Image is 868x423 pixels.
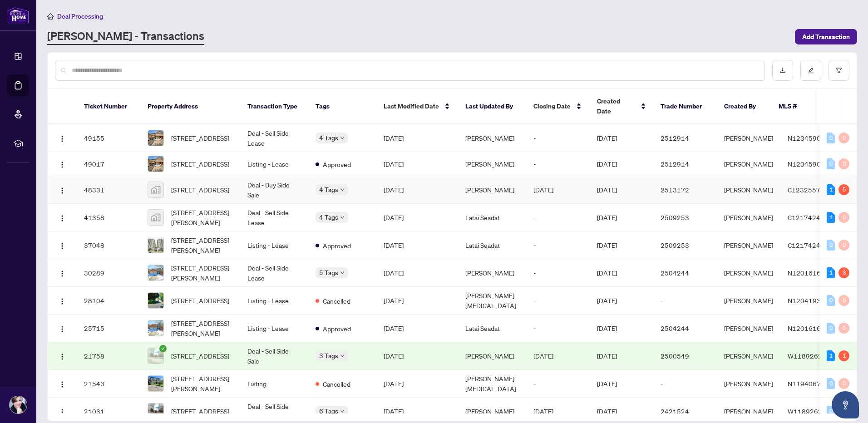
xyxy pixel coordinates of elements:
td: [PERSON_NAME] [458,124,526,152]
span: Cancelled [323,379,350,389]
td: [PERSON_NAME][MEDICAL_DATA] [458,287,526,315]
button: download [772,60,793,81]
img: thumbnail-img [148,265,163,280]
td: - [526,287,590,315]
td: - [526,231,590,259]
span: [PERSON_NAME] [724,241,773,249]
span: 4 Tags [319,184,338,195]
div: 0 [838,323,849,334]
div: 3 [838,267,849,278]
td: Latai Seadat [458,231,526,259]
button: Logo [55,182,69,197]
span: download [779,67,786,74]
th: Transaction Type [240,89,308,124]
td: 21543 [77,370,140,398]
td: [PERSON_NAME] [458,342,526,370]
span: [PERSON_NAME] [724,352,773,360]
img: Logo [59,187,66,194]
div: 1 [827,350,835,361]
span: C12174247 [788,241,824,249]
td: Deal - Sell Side Lease [240,259,308,287]
td: - [526,152,590,176]
td: [DATE] [526,342,590,370]
span: [DATE] [384,407,404,415]
th: Trade Number [653,89,717,124]
span: [STREET_ADDRESS] [171,133,229,143]
span: down [340,409,345,413]
button: Logo [55,293,69,308]
img: thumbnail-img [148,210,163,225]
td: 2504244 [653,315,717,342]
span: 4 Tags [319,212,338,222]
span: [DATE] [384,241,404,249]
th: Last Updated By [458,89,526,124]
td: Listing - Lease [240,315,308,342]
td: [PERSON_NAME] [458,259,526,287]
span: [DATE] [597,379,617,388]
span: home [47,13,54,20]
img: Logo [59,298,66,305]
div: 1 [827,212,835,223]
span: Created Date [597,96,635,116]
button: Logo [55,376,69,391]
span: [DATE] [597,160,617,168]
span: [PERSON_NAME] [724,134,773,142]
button: Logo [55,404,69,418]
span: Approved [323,324,351,334]
span: [DATE] [597,296,617,305]
span: 5 Tags [319,267,338,278]
span: [DATE] [597,407,617,415]
td: 41358 [77,204,140,231]
img: Logo [59,135,66,143]
span: [DATE] [597,352,617,360]
img: Logo [59,381,66,388]
td: Deal - Sell Side Sale [240,342,308,370]
span: check-circle [159,345,167,352]
img: Logo [59,161,66,168]
th: Closing Date [526,89,590,124]
th: Last Modified Date [376,89,458,124]
span: down [340,271,345,275]
td: - [653,370,717,398]
div: 0 [838,212,849,223]
td: 25715 [77,315,140,342]
span: [STREET_ADDRESS][PERSON_NAME] [171,374,233,393]
span: Last Modified Date [384,101,439,111]
div: 0 [827,378,835,389]
div: 0 [827,406,835,417]
span: N12016163 [788,324,825,332]
td: 48331 [77,176,140,204]
button: Add Transaction [795,29,857,44]
span: edit [808,67,814,74]
div: 0 [827,158,835,169]
button: Open asap [832,391,859,418]
span: [DATE] [384,379,404,388]
div: 0 [838,378,849,389]
span: [DATE] [384,269,404,277]
span: 6 Tags [319,406,338,416]
td: - [526,124,590,152]
span: [PERSON_NAME] [724,324,773,332]
td: [DATE] [526,176,590,204]
span: [STREET_ADDRESS] [171,185,229,195]
td: 49017 [77,152,140,176]
div: 0 [827,323,835,334]
div: 1 [838,350,849,361]
a: [PERSON_NAME] - Transactions [47,29,204,45]
td: 2500549 [653,342,717,370]
th: Created By [717,89,771,124]
span: [STREET_ADDRESS][PERSON_NAME] [171,207,233,227]
span: W11892623 [788,352,826,360]
img: thumbnail-img [148,320,163,336]
td: - [526,204,590,231]
span: down [340,136,345,140]
div: 0 [838,158,849,169]
td: Latai Seadat [458,315,526,342]
img: logo [7,7,29,24]
button: Logo [55,266,69,280]
span: [DATE] [384,324,404,332]
span: down [340,354,345,358]
span: N12016163 [788,269,825,277]
td: [PERSON_NAME] [458,176,526,204]
span: [PERSON_NAME] [724,379,773,388]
